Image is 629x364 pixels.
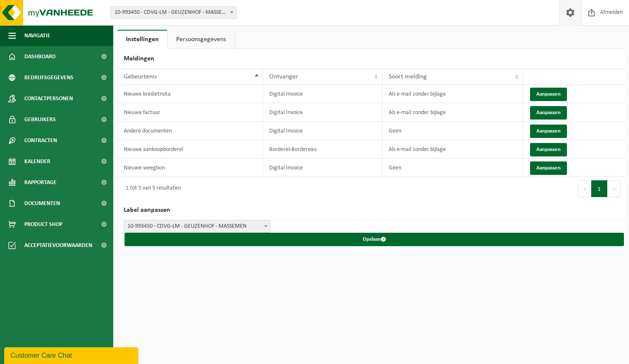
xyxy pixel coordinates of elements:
h2: Meldingen [117,49,625,69]
span: 10-993450 - CDVG-LM - GEUZENHOF - MASSEMEN [111,7,236,18]
td: Andere documenten [117,122,263,140]
td: Geen [382,122,523,140]
td: Nieuwe factuur [117,103,263,122]
a: Instellingen [117,30,167,49]
h2: Label aanpassen [117,200,625,220]
span: Ontvanger [269,73,298,80]
button: Previous [578,180,591,197]
td: Als e-mail zonder bijlage [382,140,523,159]
span: Contracten [24,130,57,151]
td: Digital Invoice [263,159,382,177]
td: Digital Invoice [263,85,382,103]
td: Nieuwe kredietnota [117,85,263,103]
button: Aanpassen [530,88,567,101]
button: 1 [591,180,608,197]
td: Digital Invoice [263,122,382,140]
td: Borderel-Bordereau [263,140,382,159]
td: Als e-mail zonder bijlage [382,103,523,122]
td: Nieuwe aankoopborderel [117,140,263,159]
button: Aanpassen [530,106,567,120]
span: Dashboard [24,46,56,67]
button: Aanpassen [530,125,567,138]
span: Navigatie [24,25,50,46]
span: Documenten [24,193,60,214]
span: Contactpersonen [24,88,73,109]
button: Next [608,180,621,197]
span: 10-993450 - CDVG-LM - GEUZENHOF - MASSEMEN [124,220,270,233]
span: Product Shop [24,214,62,235]
span: Kalender [24,151,50,172]
span: Gebeurtenis [124,73,157,80]
span: Rapportage [24,172,57,193]
td: Geen [382,159,523,177]
button: Aanpassen [530,161,567,175]
span: 10-993450 - CDVG-LM - GEUZENHOF - MASSEMEN [124,221,270,232]
span: Acceptatievoorwaarden [24,235,92,256]
span: Gebruikers [24,109,56,130]
span: Bedrijfsgegevens [24,67,73,88]
a: Persoonsgegevens [168,30,234,49]
td: Digital Invoice [263,103,382,122]
span: 10-993450 - CDVG-LM - GEUZENHOF - MASSEMEN [111,6,237,19]
td: Nieuwe weegbon [117,159,263,177]
span: Soort melding [389,73,427,80]
button: Aanpassen [530,143,567,156]
button: Opslaan [125,233,624,246]
iframe: chat widget [4,346,140,364]
td: Als e-mail zonder bijlage [382,85,523,103]
div: 1 tot 5 van 5 resultaten [122,181,181,196]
